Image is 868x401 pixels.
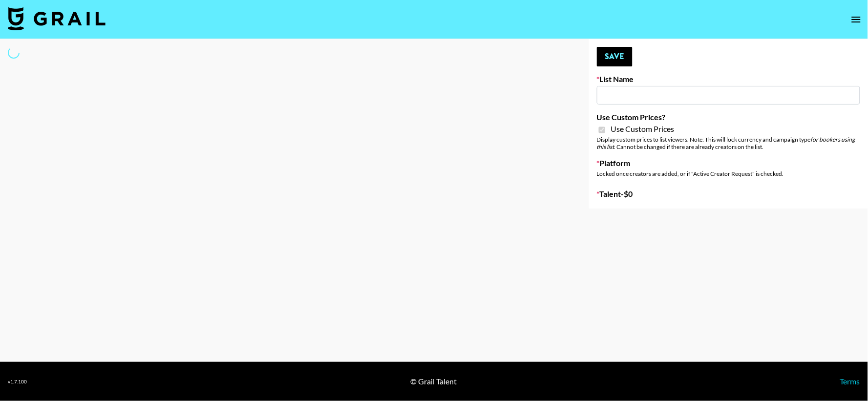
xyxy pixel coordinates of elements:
button: Save [597,47,633,66]
em: for bookers using this list [597,136,855,150]
img: Grail Talent [8,7,106,30]
label: List Name [597,74,860,84]
div: Locked once creators are added, or if "Active Creator Request" is checked. [597,170,860,177]
label: Use Custom Prices? [597,112,860,122]
div: v 1.7.100 [8,379,27,385]
label: Platform [597,158,860,168]
div: Display custom prices to list viewers. Note: This will lock currency and campaign type . Cannot b... [597,136,860,150]
button: open drawer [847,10,866,29]
div: © Grail Talent [410,377,457,386]
a: Terms [840,377,860,386]
label: Talent - $ 0 [597,189,860,199]
span: Use Custom Prices [611,124,675,134]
